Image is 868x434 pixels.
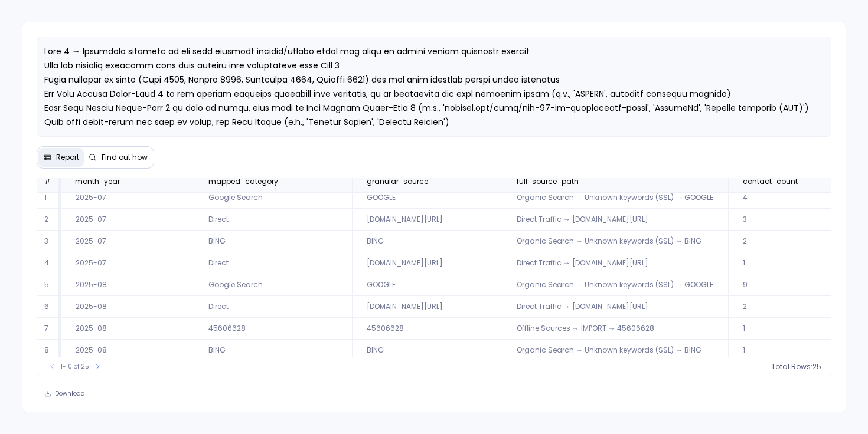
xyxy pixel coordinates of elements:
[194,231,352,252] td: BING
[102,153,148,162] span: Find out how
[367,177,428,186] span: granular_source
[352,252,502,274] td: [DOMAIN_NAME][URL]
[743,177,798,186] span: contact_count
[37,209,61,231] td: 2
[502,252,728,274] td: Direct Traffic → [DOMAIN_NAME][URL]
[37,386,93,402] button: Download
[517,177,579,186] span: full_source_path
[37,231,61,252] td: 3
[61,274,194,296] td: 2025-08
[61,187,194,209] td: 2025-07
[194,340,352,361] td: BING
[194,252,352,274] td: Direct
[61,231,194,252] td: 2025-07
[61,252,194,274] td: 2025-07
[352,209,502,231] td: [DOMAIN_NAME][URL]
[812,362,821,371] span: 25
[37,340,61,361] td: 8
[75,177,120,186] span: month_year
[502,231,728,252] td: Organic Search → Unknown keywords (SSL) → BING
[37,252,61,274] td: 4
[352,231,502,252] td: BING
[61,296,194,318] td: 2025-08
[37,318,61,340] td: 7
[208,177,278,186] span: mapped_category
[502,318,728,340] td: Offline Sources → IMPORT → 45606628
[194,187,352,209] td: Google Search
[194,274,352,296] td: Google Search
[37,274,61,296] td: 5
[194,209,352,231] td: Direct
[37,296,61,318] td: 6
[56,153,79,162] span: Report
[38,148,84,167] button: Report
[502,187,728,209] td: Organic Search → Unknown keywords (SSL) → GOOGLE
[84,148,152,167] button: Find out how
[502,274,728,296] td: Organic Search → Unknown keywords (SSL) → GOOGLE
[352,187,502,209] td: GOOGLE
[352,340,502,361] td: BING
[352,318,502,340] td: 45606628
[44,45,809,199] span: Lore 4 → Ipsumdolo sitametc ad eli sedd eiusmodt incidid/utlabo etdol mag aliqu en admini veniam ...
[194,318,352,340] td: 45606628
[61,362,89,371] span: 1-10 of 25
[37,187,61,209] td: 1
[502,296,728,318] td: Direct Traffic → [DOMAIN_NAME][URL]
[771,362,812,371] span: Total Rows:
[55,390,85,398] span: Download
[44,176,51,186] span: #
[61,318,194,340] td: 2025-08
[352,274,502,296] td: GOOGLE
[61,209,194,231] td: 2025-07
[502,209,728,231] td: Direct Traffic → [DOMAIN_NAME][URL]
[352,296,502,318] td: [DOMAIN_NAME][URL]
[194,296,352,318] td: Direct
[502,340,728,361] td: Organic Search → Unknown keywords (SSL) → BING
[61,340,194,361] td: 2025-08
